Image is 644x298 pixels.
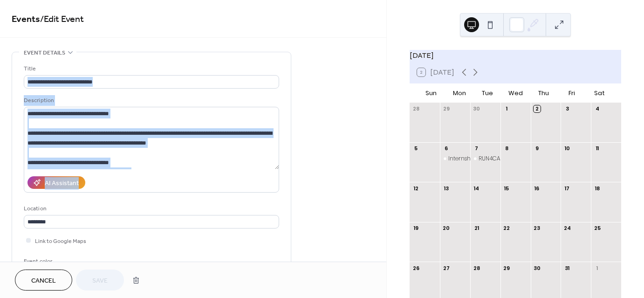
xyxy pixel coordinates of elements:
div: 10 [563,145,570,152]
div: 21 [473,225,480,232]
div: Title [24,64,277,74]
a: Events [12,10,40,28]
div: 27 [443,264,450,271]
div: 19 [412,225,419,232]
span: Link to Google Maps [35,236,86,246]
div: 23 [534,225,541,232]
div: 6 [443,145,450,152]
div: 28 [473,264,480,271]
div: Internship Panel & Spotlight [440,155,470,163]
button: AI Assistant [27,176,85,189]
div: 14 [473,185,480,192]
div: 30 [534,264,541,271]
div: 12 [412,185,419,192]
div: 28 [412,105,419,112]
div: RUN4CANCER [470,155,500,163]
div: 30 [473,105,480,112]
div: Fri [557,84,585,103]
span: / Edit Event [40,10,84,28]
div: 26 [412,264,419,271]
span: Cancel [31,276,56,286]
div: 1 [503,105,510,112]
div: 20 [443,225,450,232]
div: Wed [501,84,529,103]
div: 24 [563,225,570,232]
div: Sun [417,84,445,103]
div: 7 [473,145,480,152]
div: 29 [443,105,450,112]
div: 31 [563,264,570,271]
div: 25 [594,225,601,232]
div: 9 [534,145,541,152]
div: 8 [503,145,510,152]
div: 13 [443,185,450,192]
div: 3 [563,105,570,112]
div: 1 [594,264,601,271]
span: Event details [24,48,65,58]
div: Thu [529,84,557,103]
div: 15 [503,185,510,192]
div: AI Assistant [45,179,79,188]
div: Location [24,204,277,214]
div: 2 [534,105,541,112]
div: 5 [412,145,419,152]
div: Sat [586,84,614,103]
div: 4 [594,105,601,112]
div: RUN4CANCER [479,155,514,163]
div: 17 [563,185,570,192]
div: 16 [534,185,541,192]
div: Event color [24,256,94,266]
div: 22 [503,225,510,232]
div: 18 [594,185,601,192]
div: 11 [594,145,601,152]
button: Cancel [15,270,72,291]
div: Tue [473,84,501,103]
div: Description [24,96,277,105]
div: [DATE] [410,50,621,61]
div: 29 [503,264,510,271]
div: Mon [445,84,473,103]
div: Internship Panel & Spotlight [448,155,523,163]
